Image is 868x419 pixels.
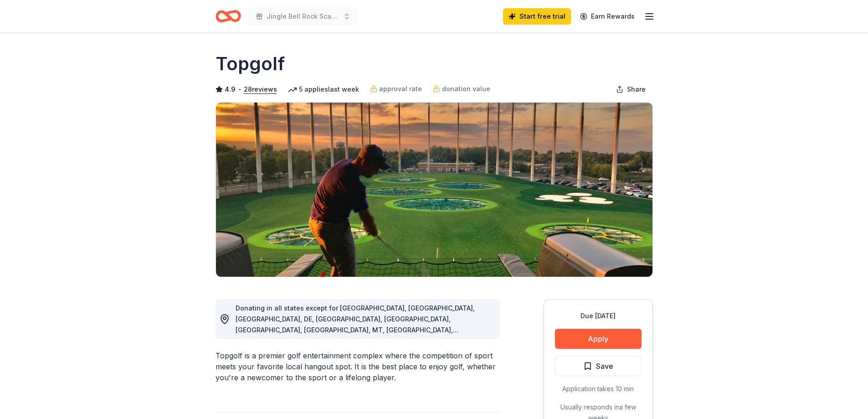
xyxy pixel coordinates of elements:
a: Home [216,5,241,27]
div: 5 applies last week [288,84,359,95]
a: Start free trial [503,8,571,25]
span: Save [596,360,613,372]
button: Apply [555,329,642,349]
button: Jingle Bell Rock Scavenger [PERSON_NAME] [248,7,358,26]
div: Due [DATE] [555,310,642,321]
span: donation value [442,83,490,94]
img: Image for Topgolf [216,103,652,277]
button: 28reviews [244,84,277,95]
span: 4.9 [225,84,236,95]
span: • [238,86,241,93]
div: Topgolf is a premier golf entertainment complex where the competition of sport meets your favorit... [216,350,500,383]
button: Save [555,356,642,376]
a: donation value [433,83,490,94]
h1: Topgolf [216,51,285,77]
span: approval rate [379,83,422,94]
span: Share [627,84,646,95]
button: Share [609,80,653,98]
span: Jingle Bell Rock Scavenger [PERSON_NAME] [267,11,339,22]
div: Application takes 10 min [555,383,642,394]
a: approval rate [370,83,422,94]
a: Earn Rewards [575,8,640,25]
span: Donating in all states except for [GEOGRAPHIC_DATA], [GEOGRAPHIC_DATA], [GEOGRAPHIC_DATA], DE, [G... [236,304,475,356]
